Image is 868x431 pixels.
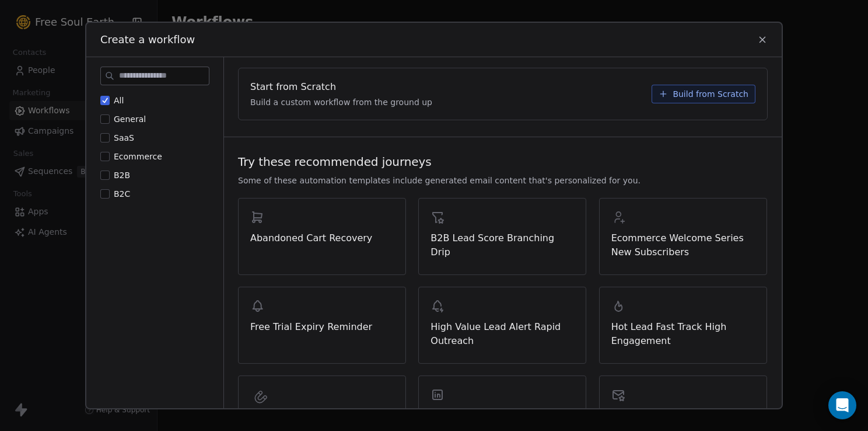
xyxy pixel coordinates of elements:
span: B2B Lead Score Branching Drip [430,231,574,259]
span: Try these recommended journeys [238,154,432,170]
button: B2B [100,169,110,181]
button: General [100,113,110,125]
span: General [114,114,146,124]
span: Start from Scratch [250,80,336,94]
span: All [114,96,124,105]
span: Free Trial Expiry Reminder [250,320,394,334]
button: Build from Scratch [652,85,755,103]
span: Ecommerce [114,152,162,161]
button: SaaS [100,132,110,144]
span: Some of these automation templates include generated email content that's personalized for you. [238,175,640,186]
span: Ecommerce Welcome Series New Subscribers [611,231,755,259]
span: Hot Lead Fast Track High Engagement [611,320,755,348]
span: Create a workflow [100,32,195,47]
span: Abandoned Cart Recovery [250,231,394,245]
button: All [100,95,110,106]
button: B2C [100,188,110,200]
span: B2C [114,189,130,199]
span: SaaS [114,133,134,142]
span: Build a custom workflow from the ground up [250,96,432,108]
span: High Value Lead Alert Rapid Outreach [430,320,574,348]
span: B2B [114,171,130,180]
button: Ecommerce [100,151,110,162]
div: Open Intercom Messenger [828,391,856,419]
span: Build from Scratch [673,88,748,100]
